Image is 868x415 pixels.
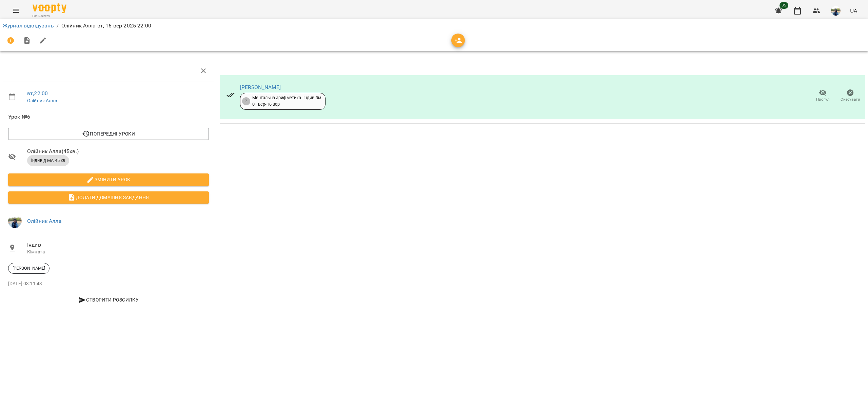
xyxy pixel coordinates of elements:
[8,113,209,121] span: Урок №6
[8,128,209,140] button: Попередні уроки
[27,90,48,97] a: вт , 22:00
[3,22,865,30] nav: breadcrumb
[252,95,321,107] div: Ментальна арифметика: Індив 3м 01 вер - 16 вер
[33,3,66,13] img: Voopty Logo
[831,6,841,16] img: 79bf113477beb734b35379532aeced2e.jpg
[11,296,206,304] span: Створити розсилку
[27,147,209,155] span: Олійник Алла ( 45 хв. )
[3,22,54,29] a: Журнал відвідувань
[847,4,860,17] button: UA
[27,158,69,164] span: індивід МА 45 хв
[8,263,50,274] div: [PERSON_NAME]
[836,86,864,105] button: Скасувати
[8,265,49,271] span: [PERSON_NAME]
[8,191,209,204] button: Додати домашнє завдання
[240,84,281,90] a: [PERSON_NAME]
[8,281,209,287] p: [DATE] 03:11:43
[14,175,203,184] span: Змінити урок
[8,3,24,19] button: Menu
[8,294,209,306] button: Створити розсилку
[27,98,57,103] a: Олійник Алла
[27,241,209,249] span: Індив
[841,97,860,102] span: Скасувати
[242,97,250,105] div: 7
[8,214,22,228] img: 79bf113477beb734b35379532aeced2e.jpg
[14,130,203,138] span: Попередні уроки
[809,86,836,105] button: Прогул
[780,2,788,9] span: 35
[27,218,62,224] a: Олійник Алла
[27,249,209,255] p: Кімната
[816,97,830,102] span: Прогул
[33,14,66,18] span: For Business
[61,22,151,30] p: Олійник Алла вт, 16 вер 2025 22:00
[57,22,59,30] li: /
[14,193,203,202] span: Додати домашнє завдання
[8,173,209,186] button: Змінити урок
[850,7,857,14] span: UA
